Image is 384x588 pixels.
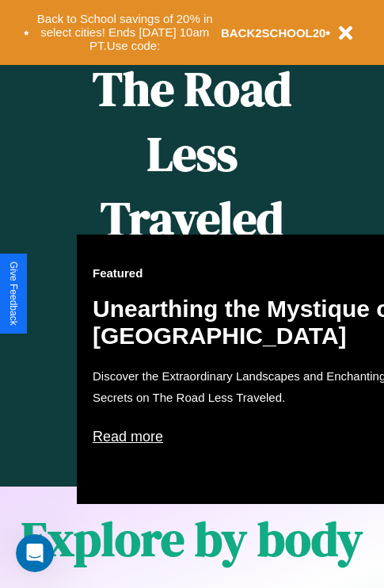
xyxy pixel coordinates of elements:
div: Give Feedback [8,262,19,326]
h1: Explore by body [21,506,363,571]
b: BACK2SCHOOL20 [221,26,326,40]
h1: The Road Less Traveled [77,56,307,252]
button: Back to School savings of 20% in select cities! Ends [DATE] 10am PT.Use code: [29,8,221,57]
iframe: Intercom live chat [16,534,54,572]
